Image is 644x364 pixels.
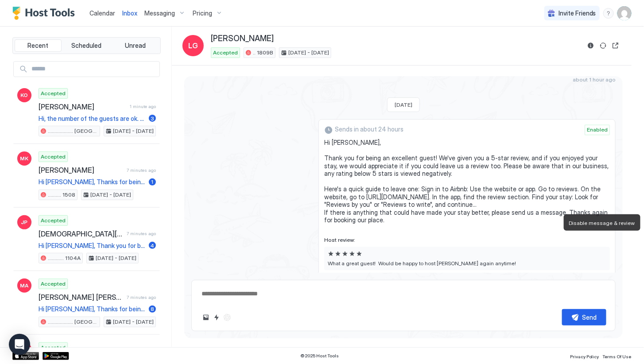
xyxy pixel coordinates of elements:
span: [DATE] [395,101,412,108]
button: Upload image [201,312,211,323]
span: 1 [151,178,154,185]
a: Privacy Policy [570,351,599,360]
span: Invite Friends [559,9,596,17]
span: © 2025 Host Tools [300,353,339,359]
span: Hi [PERSON_NAME], Thanks for being such a great guest and leaving the place so clean. We left you... [39,305,145,313]
span: Hi [PERSON_NAME], Thanks for being such a great guest. We left you a 5-star review, and if you en... [39,178,145,186]
span: Accepted [41,217,66,225]
span: [DATE] - [DATE] [288,49,329,57]
span: about 1 hour ago [573,77,616,83]
div: Send [582,313,597,322]
span: 7 minutes ago [127,167,156,173]
span: MA [20,282,29,290]
span: [PERSON_NAME] [PERSON_NAME] [39,293,123,302]
div: tab-group [12,37,161,54]
span: [PERSON_NAME] [211,34,274,44]
span: Messaging [144,9,175,17]
button: Unread [112,39,159,52]
span: Accepted [41,153,66,161]
span: 7 minutes ago [127,294,156,300]
span: Recent [27,42,48,50]
span: ................... [GEOGRAPHIC_DATA] [48,318,98,326]
span: 3 [151,115,154,122]
span: Sends in about 24 hours [335,126,403,134]
div: User profile [617,6,632,20]
a: Calendar [89,8,115,18]
button: Reservation information [586,40,596,51]
span: Accepted [213,49,238,57]
span: Disable message & review [569,220,635,226]
span: Inbox [122,9,137,17]
span: Calendar [89,9,115,17]
button: Sync reservation [598,40,609,51]
span: ............ 1104A [48,254,81,262]
span: [DATE] - [DATE] [90,191,131,199]
span: [DEMOGRAPHIC_DATA][PERSON_NAME] [39,229,123,238]
span: Terms Of Use [603,354,632,359]
span: What a great guest! Would be happy to host [PERSON_NAME] again anytime! [328,260,606,267]
span: 4 [151,242,155,249]
span: KO [21,91,28,99]
span: [DATE] - [DATE] [96,254,136,262]
div: Open Intercom Messenger [9,334,30,355]
span: Host review: [324,237,610,244]
span: Scheduled [72,42,102,50]
span: [PERSON_NAME] [39,166,123,174]
a: Inbox [122,8,137,18]
span: JP [21,218,28,226]
span: Pricing [193,9,212,17]
span: [DATE] - [DATE] [113,318,154,326]
span: Hi, the number of the guests are ok. The parking lots are not very far, but the shuttles are comi... [39,115,145,123]
button: Recent [15,39,62,52]
a: Terms Of Use [603,351,632,360]
span: [DATE] - [DATE] [113,127,154,135]
span: Hi [PERSON_NAME], Thank you for being an excellent guest! We've given you a 5-star review, and if... [39,242,145,250]
a: Google Play Store [43,352,69,360]
input: Input Field [28,62,159,77]
span: Unread [125,42,146,50]
button: Quick reply [211,312,222,323]
span: Accepted [41,89,66,97]
span: Enabled [587,126,608,134]
span: 8 [151,306,154,312]
span: MK [20,155,29,163]
button: Send [562,309,606,325]
a: App Store [12,352,39,360]
button: Scheduled [63,39,110,52]
span: 1 minute ago [130,104,156,109]
a: Host Tools Logo [12,7,79,20]
span: ................... [GEOGRAPHIC_DATA] [48,127,98,135]
span: LG [188,40,198,51]
span: [PERSON_NAME] [39,102,126,111]
button: Open reservation [610,40,621,51]
span: 7 minutes ago [127,231,156,236]
span: Accepted [41,280,66,288]
span: Privacy Policy [570,354,599,359]
span: .......... 1508 [48,191,75,199]
span: .. 1809B [253,49,273,57]
div: menu [603,8,614,19]
span: Hi [PERSON_NAME], Thank you for being an excellent guest! We've given you a 5-star review, and if... [324,139,610,225]
span: Accepted [41,344,66,352]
